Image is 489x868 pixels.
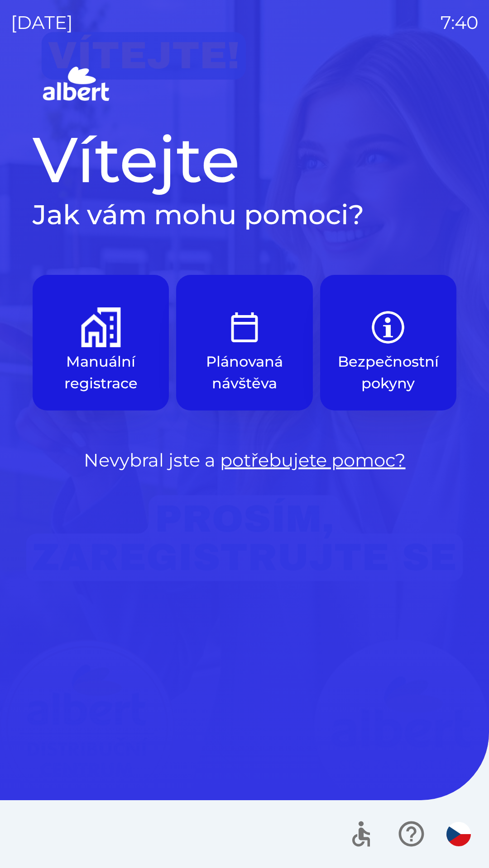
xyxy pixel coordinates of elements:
[220,449,406,471] a: potřebujete pomoc?
[320,275,456,410] button: Bezpečnostní pokyny
[33,447,456,474] p: Nevybral jste a
[33,63,456,107] img: Logo
[441,9,478,36] p: 7:40
[33,121,456,198] h1: Vítejte
[54,351,147,394] p: Manuální registrace
[198,351,291,394] p: Plánovaná návštěva
[33,198,456,231] h2: Jak vám mohu pomoci?
[225,307,264,347] img: e9efe3d3-6003-445a-8475-3fd9a2e5368f.png
[338,351,439,394] p: Bezpečnostní pokyny
[11,9,73,36] p: [DATE]
[368,307,408,347] img: b85e123a-dd5f-4e82-bd26-90b222bbbbcf.png
[176,275,312,410] button: Plánovaná návštěva
[33,275,169,410] button: Manuální registrace
[81,307,121,347] img: d73f94ca-8ab6-4a86-aa04-b3561b69ae4e.png
[446,822,471,846] img: cs flag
